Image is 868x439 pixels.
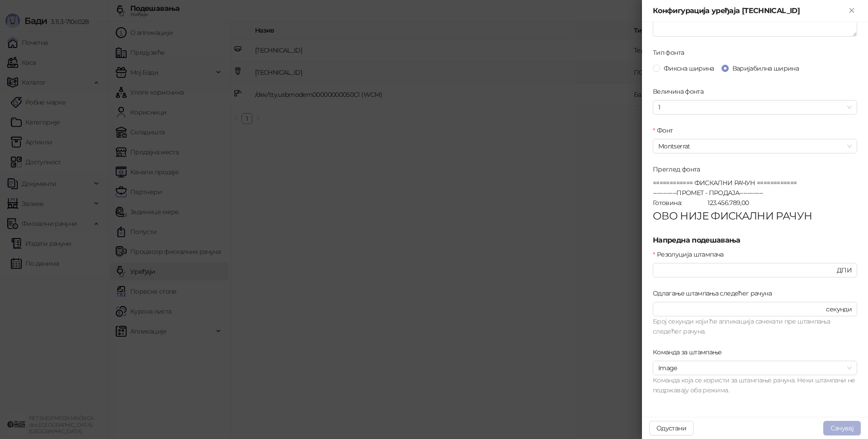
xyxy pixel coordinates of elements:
[653,86,709,96] label: Величина фонта
[653,249,729,259] label: Резолуција штампача
[653,48,690,57] label: Тип фонта
[729,63,802,73] span: Варијабилна ширина
[653,12,857,37] textarea: Додатни текст након фискалног рачуна Додатни текст након фискалног рачуна
[837,265,852,275] span: ДПИ
[823,421,861,435] button: Сачувај
[658,361,852,375] span: Image
[653,347,727,357] label: Команда за штампање
[653,179,812,221] span: ============ ФИСКАЛНИ РАЧУН ============ ------------ПРОМЕТ - ПРОДАЈА------------ Готовина: 123.4...
[653,288,777,298] label: Одлагање штампања следећег рачуна
[653,210,812,222] span: ОВО НИЈЕ ФИСКАЛНИ РАЧУН
[653,125,679,135] label: Фонт
[649,421,693,435] button: Одустани
[660,63,718,73] span: Фиксна ширина
[653,316,857,336] div: Број секунди који ће апликација сачекати пре штампања следећег рачуна.
[653,375,857,395] div: Команда која се користи за штампање рачуна. Неки штампачи не подржавају оба режима.
[658,304,824,314] input: Одлагање штампања следећег рачуна Одлагање штампања следећег рачуна
[658,265,835,275] input: Резолуција штампача Резолуција штампача
[653,164,706,174] label: Преглед фонта
[658,100,852,114] span: 1
[653,235,857,246] h5: Напредна подешавања
[826,304,852,314] span: секунди
[653,5,846,16] div: Конфигурација уређаја [TECHNICAL_ID]
[846,5,857,16] button: Close
[658,139,852,153] span: Montserrat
